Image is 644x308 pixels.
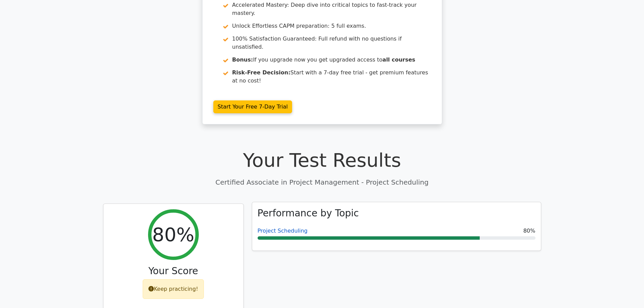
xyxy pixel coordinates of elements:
[258,208,359,219] h3: Performance by Topic
[109,265,238,277] h3: Your Score
[152,223,194,246] h2: 80%
[143,279,204,299] div: Keep practicing!
[103,177,541,187] p: Certified Associate in Project Management - Project Scheduling
[258,228,308,234] a: Project Scheduling
[103,149,541,171] h1: Your Test Results
[523,227,535,235] span: 80%
[213,100,292,113] a: Start Your Free 7-Day Trial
